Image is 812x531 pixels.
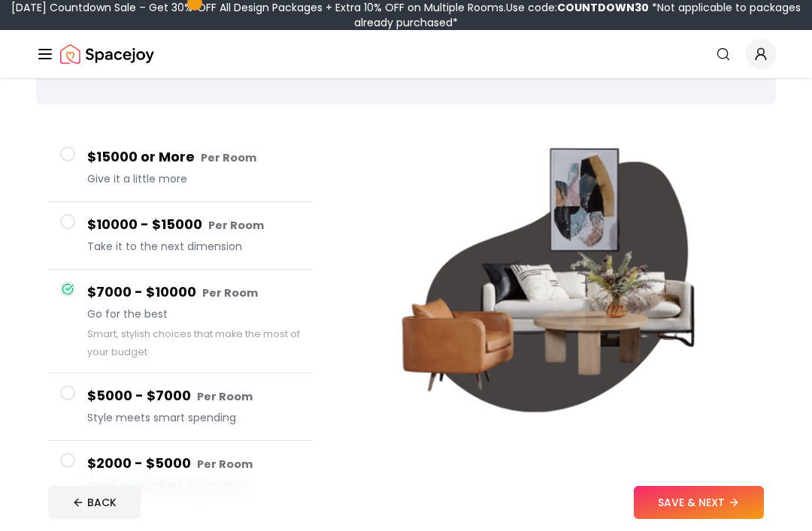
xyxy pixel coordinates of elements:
span: Take it to the next dimension [87,239,301,254]
small: Per Room [197,389,253,404]
span: Give it a little more [87,171,301,186]
span: Style meets smart spending [87,410,301,425]
button: $10000 - $15000 Per RoomTake it to the next dimension [48,202,313,270]
small: Per Room [201,150,256,165]
button: $15000 or More Per RoomGive it a little more [48,134,313,202]
button: $7000 - $10000 Per RoomGo for the bestSmart, stylish choices that make the most of your budget [48,270,313,373]
img: Spacejoy Logo [60,39,154,69]
small: Per Room [197,457,253,472]
h4: $5000 - $7000 [87,385,301,407]
button: SAVE & NEXT [634,486,764,519]
small: Per Room [208,218,264,233]
button: $5000 - $7000 Per RoomStyle meets smart spending [48,373,313,441]
small: Per Room [202,285,258,300]
h4: $15000 or More [87,146,301,168]
button: $2000 - $5000 Per RoomSmall on numbers, big on style [48,441,313,508]
small: Smart, stylish choices that make the most of your budget [87,327,300,358]
button: BACK [48,486,141,519]
h4: $10000 - $15000 [87,214,301,236]
nav: Global [36,30,776,78]
h4: $7000 - $10000 [87,282,301,303]
h4: $2000 - $5000 [87,453,301,475]
span: Go for the best [87,306,301,321]
a: Spacejoy [60,39,154,69]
